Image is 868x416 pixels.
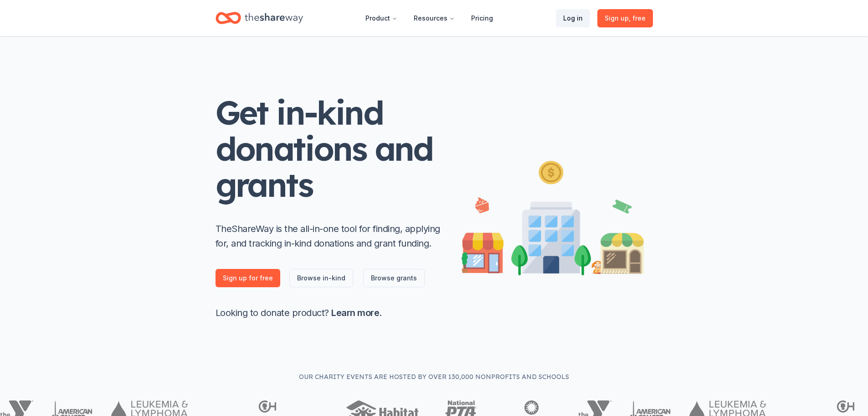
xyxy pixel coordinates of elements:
[289,269,353,287] a: Browse in-kind
[597,9,653,27] a: Sign up, free
[331,307,379,318] a: Learn more
[605,13,646,24] span: Sign up
[358,9,405,27] button: Product
[216,95,443,203] h1: Get in-kind donations and grants
[464,9,500,27] a: Pricing
[216,221,443,251] p: TheShareWay is the all-in-one tool for finding, applying for, and tracking in-kind donations and ...
[216,269,280,287] a: Sign up for free
[358,7,500,29] nav: Main
[629,14,646,22] span: , free
[363,269,425,287] a: Browse grants
[216,7,303,29] a: Home
[556,9,590,27] a: Log in
[462,157,644,275] img: Illustration for landing page
[406,9,462,27] button: Resources
[216,305,443,320] p: Looking to donate product? .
